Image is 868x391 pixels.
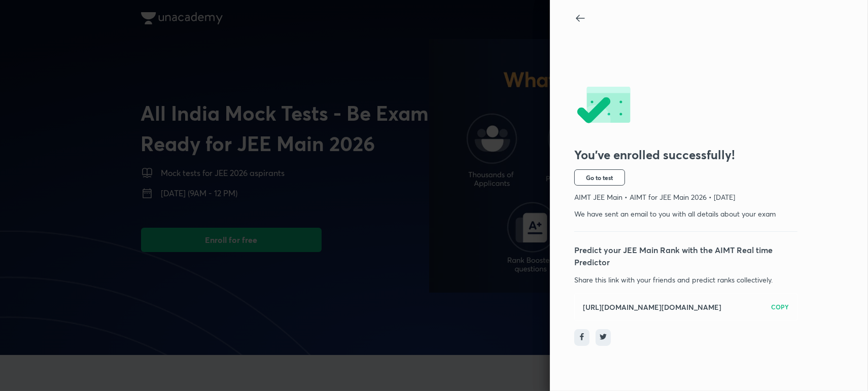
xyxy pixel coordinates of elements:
[583,302,721,312] h6: [URL][DOMAIN_NAME][DOMAIN_NAME]
[574,87,632,125] img: -
[574,148,797,162] h3: You’ve enrolled successfully!
[586,173,613,182] span: Go to test
[574,208,797,219] p: We have sent an email to you with all details about your exam
[574,169,625,186] button: Go to test
[574,244,797,268] p: Predict your JEE Main Rank with the AIMT Real time Predictor
[574,274,797,285] p: Share this link with your friends and predict ranks collectively.
[771,302,789,311] h6: COPY
[574,192,797,202] p: AIMT JEE Main • AIMT for JEE Main 2026 • [DATE]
